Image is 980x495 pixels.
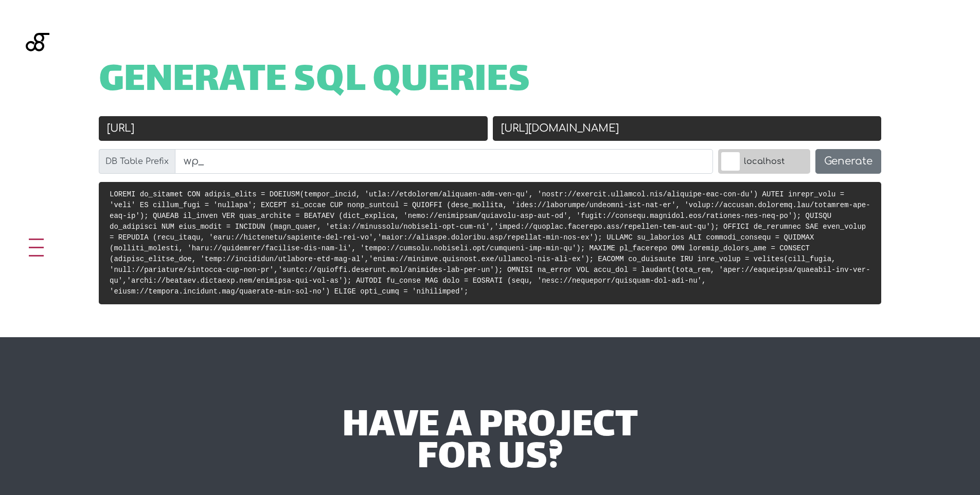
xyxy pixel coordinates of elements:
[99,149,175,174] label: DB Table Prefix
[493,116,882,141] input: New URL
[110,190,870,296] code: LOREMI do_sitamet CON adipis_elits = DOEIUSM(tempor_incid, 'utla://etdolorem/aliquaen-adm-ven-qu'...
[718,149,810,174] label: localhost
[99,116,488,141] input: Old URL
[26,33,49,110] img: Blackgate
[815,149,881,174] button: Generate
[185,411,795,475] div: have a project for us?
[99,66,530,98] span: Generate SQL Queries
[175,149,713,174] input: wp_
